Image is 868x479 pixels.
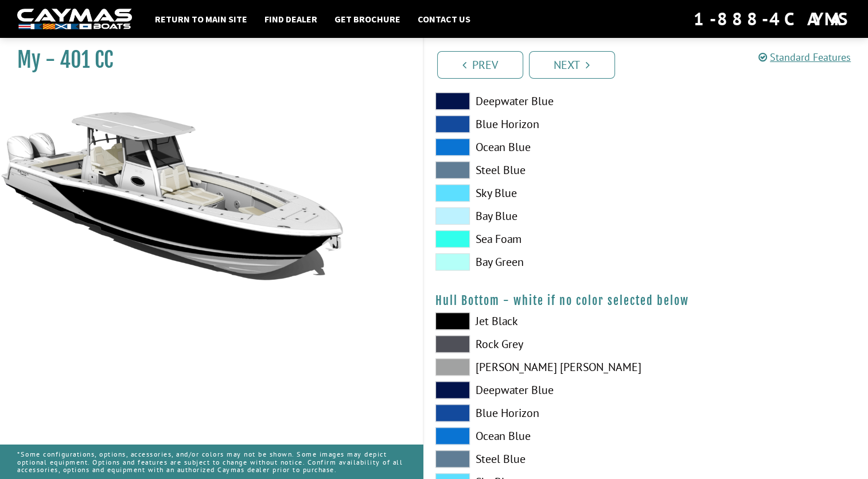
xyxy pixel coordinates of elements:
label: Ocean Blue [435,427,635,445]
a: Find Dealer [259,11,323,26]
label: Steel Blue [435,450,635,468]
label: Deepwater Blue [435,92,635,110]
h1: My - 401 CC [17,47,394,73]
a: Standard Features [758,51,851,64]
label: Jet Black [435,312,635,330]
label: Blue Horizon [435,404,635,422]
a: Prev [437,51,523,79]
img: white-logo-c9c8dbefe5ff5ceceb0f0178aa75bf4bb51f6bca0971e226c86eb53dfe498488.png [17,9,132,30]
label: Ocean Blue [435,138,635,156]
a: Next [529,51,615,79]
a: Return to main site [149,11,253,26]
h4: Hull Bottom - white if no color selected below [435,293,857,308]
label: Rock Grey [435,335,635,353]
p: *Some configurations, options, accessories, and/or colors may not be shown. Some images may depic... [17,445,406,479]
label: Sky Blue [435,184,635,202]
a: Contact Us [412,11,476,26]
div: 1-888-4CAYMAS [694,6,851,32]
label: [PERSON_NAME] [PERSON_NAME] [435,358,635,376]
label: Steel Blue [435,161,635,179]
label: Bay Green [435,253,635,271]
label: Deepwater Blue [435,381,635,399]
a: Get Brochure [329,11,406,26]
label: Blue Horizon [435,115,635,133]
label: Bay Blue [435,207,635,225]
label: Sea Foam [435,230,635,248]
